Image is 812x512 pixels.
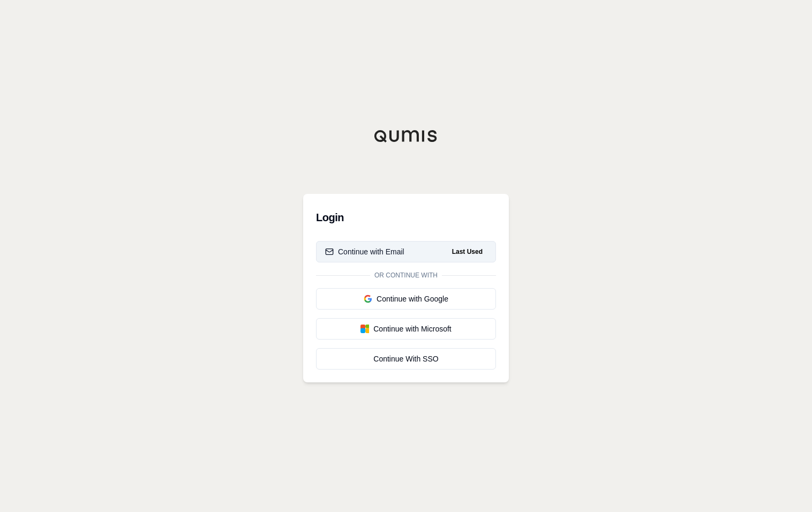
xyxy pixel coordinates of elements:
[325,323,487,334] div: Continue with Microsoft
[316,207,496,228] h3: Login
[325,293,487,304] div: Continue with Google
[374,130,438,142] img: Qumis
[316,241,496,262] button: Continue with EmailLast Used
[316,288,496,310] button: Continue with Google
[325,353,487,364] div: Continue With SSO
[325,246,404,257] div: Continue with Email
[448,245,487,258] span: Last Used
[370,271,442,280] span: Or continue with
[316,348,496,370] a: Continue With SSO
[316,318,496,340] button: Continue with Microsoft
